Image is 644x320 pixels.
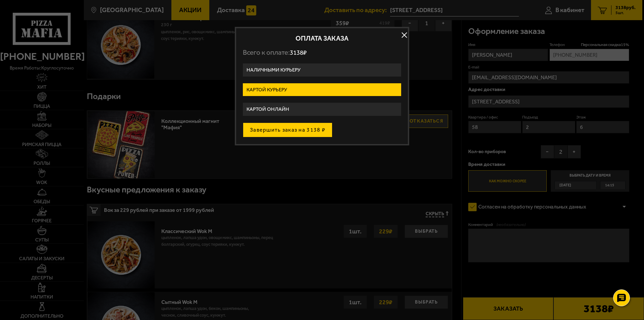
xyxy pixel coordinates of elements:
[243,83,401,96] label: Картой курьеру
[243,123,332,137] button: Завершить заказ на 3138 ₽
[243,63,401,77] label: Наличными курьеру
[243,103,401,116] label: Картой онлайн
[243,35,401,42] h2: Оплата заказа
[243,48,401,57] p: Всего к оплате:
[290,49,307,56] span: 3138 ₽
